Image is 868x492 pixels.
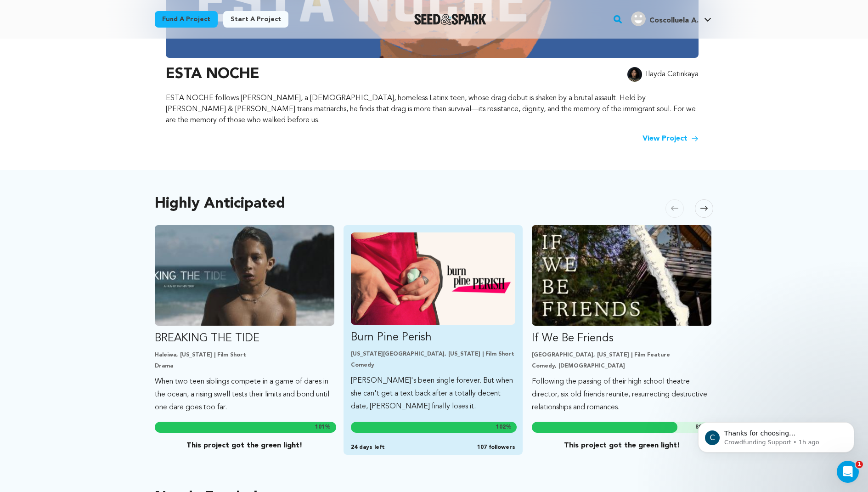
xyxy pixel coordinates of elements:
span: 24 days left [351,444,385,451]
p: Comedy [351,362,516,369]
p: This project got the green light! [532,440,711,451]
h3: ESTA NOCHE [166,63,259,85]
span: Coscolluela A.'s Profile [629,10,713,29]
span: 107 followers [477,444,515,451]
p: If We Be Friends [532,331,711,346]
a: View Project [643,133,699,144]
span: Coscolluela A. [649,17,699,24]
p: Drama [155,362,334,370]
a: Coscolluela A.'s Profile [629,10,713,26]
p: Following the passing of their high school theatre director, six old friends reunite, resurrectin... [532,375,711,414]
p: When two teen siblings compete in a game of dares in the ocean, a rising swell tests their limits... [155,375,334,414]
p: Comedy, [DEMOGRAPHIC_DATA] [532,362,711,370]
h2: Highly Anticipated [155,198,285,210]
a: Fund Burn Pine Perish [351,232,516,413]
iframe: Intercom notifications message [684,403,868,467]
a: Fund a project [155,11,218,28]
a: Fund If We Be Friends [532,225,711,414]
p: Haleiwa, [US_STATE] | Film Short [155,351,334,359]
p: BREAKING THE TIDE [155,331,334,346]
img: 2560246e7f205256.jpg [627,67,642,82]
p: [GEOGRAPHIC_DATA], [US_STATE] | Film Feature [532,351,711,359]
img: Seed&Spark Logo Dark Mode [414,14,486,25]
p: ESTA NOCHE follows [PERSON_NAME], a [DEMOGRAPHIC_DATA], homeless Latinx teen, whose drag debut is... [166,93,699,126]
span: % [315,424,331,431]
iframe: Intercom live chat [837,461,859,483]
a: Fund BREAKING THE TIDE [155,225,334,414]
span: 101 [315,424,325,430]
div: Coscolluela A.'s Profile [631,11,699,26]
span: % [496,424,512,431]
p: Burn Pine Perish [351,330,516,345]
p: Ilayda Cetinkaya [646,69,699,80]
a: Seed&Spark Homepage [414,14,486,25]
a: Start a project [223,11,288,28]
img: user.png [631,11,646,26]
p: [US_STATE][GEOGRAPHIC_DATA], [US_STATE] | Film Short [351,351,516,358]
span: 102 [496,424,506,430]
span: 1 [856,461,863,468]
p: This project got the green light! [155,440,334,451]
p: [PERSON_NAME]'s been single forever. But when she can't get a text back after a totally decent da... [351,374,516,413]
